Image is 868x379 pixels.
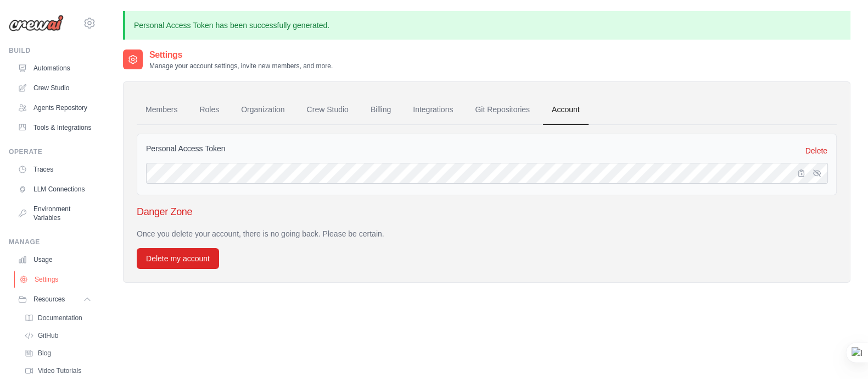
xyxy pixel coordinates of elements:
a: Integrations [404,95,462,125]
p: Once you delete your account, there is no going back. Please be certain. [137,228,837,239]
a: Members [137,95,186,125]
a: Git Repositories [466,95,539,125]
h3: Danger Zone [137,204,837,219]
a: Traces [13,161,96,178]
p: Manage your account settings, invite new members, and more. [149,62,333,70]
h2: Settings [149,48,333,62]
div: Manage [9,238,96,246]
a: Automations [13,59,96,77]
a: Delete [805,145,827,156]
a: Blog [20,345,96,361]
a: Billing [362,95,400,125]
span: Blog [38,349,51,358]
div: Build [9,46,96,55]
a: Organization [232,95,293,125]
label: Personal Access Token [146,143,226,154]
a: Environment Variables [13,200,96,227]
a: Settings [14,271,97,288]
span: GitHub [38,331,58,340]
span: Resources [33,295,65,304]
a: Usage [13,251,96,268]
span: Video Tutorials [38,366,81,375]
a: Crew Studio [13,79,96,97]
button: Delete my account [137,248,219,269]
a: Tools & Integrations [13,119,96,136]
a: Crew Studio [298,95,357,125]
a: Documentation [20,310,96,326]
span: Documentation [38,314,82,322]
p: Personal Access Token has been successfully generated. [123,11,850,40]
img: Logo [9,15,64,31]
a: Agents Repository [13,99,96,117]
a: Roles [191,95,228,125]
a: Video Tutorials [20,363,96,378]
a: GitHub [20,328,96,343]
a: LLM Connections [13,180,96,198]
a: Account [543,95,589,125]
div: Operate [9,147,96,156]
button: Resources [13,290,96,308]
